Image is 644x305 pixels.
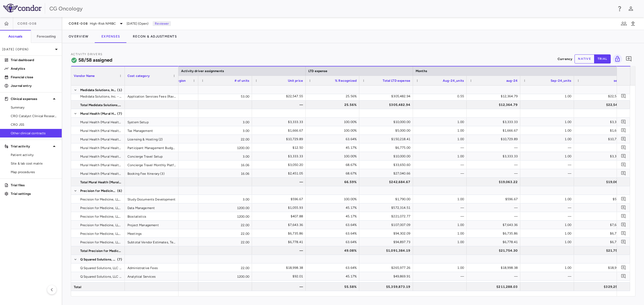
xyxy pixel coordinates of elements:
[163,263,196,272] div: Global
[80,264,122,272] span: Q Squared Solutions, LLC - PO-0000243
[198,126,252,135] div: 3.00
[198,169,252,177] div: 16.06
[620,273,627,280] button: Add comment
[125,203,178,212] div: Data Management
[364,169,410,178] div: $27,040.66
[2,47,53,52] p: [DATE] (Open)
[471,272,518,281] div: —
[310,118,357,126] div: 100.00%
[364,263,410,272] div: $265,977.26
[525,126,571,135] div: 1.00
[579,178,625,186] div: $19,063.22
[310,152,357,161] div: 100.00%
[418,126,464,135] div: 1.00
[80,118,122,127] span: Mural Health (Mural Health Technologies, Inc) - PO-0000256
[125,169,178,177] div: Booking Fee Itinerary (3)
[310,263,357,272] div: 63.64%
[198,152,252,160] div: 3.00
[364,126,410,135] div: $5,000.00
[471,135,518,143] div: $10,729.89
[163,229,196,238] div: Global
[117,86,122,94] span: (1)
[310,195,357,203] div: 100.00%
[418,272,464,281] div: —
[471,229,518,238] div: $6,735.86
[471,195,518,203] div: $596.67
[624,54,633,64] button: Add comment
[575,54,594,64] button: native
[579,282,625,291] div: $329,253.29
[125,212,178,220] div: Biostatistics
[364,178,410,186] div: $242,684.67
[80,212,122,221] span: Precision for Medicine, LLC - PO-0000551
[621,265,626,270] svg: Add comment
[525,195,571,203] div: 1.00
[163,178,196,186] div: —
[310,178,357,186] div: 66.59%
[579,169,625,178] div: —
[163,101,196,109] div: —
[579,101,625,109] div: $22,547.55
[594,54,611,64] button: trial
[62,30,95,43] button: Overview
[257,229,303,238] div: $6,735.86
[80,152,122,161] span: Mural Health (Mural Health Technologies, Inc) - PO-0000256
[310,126,357,135] div: 100.00%
[525,92,571,101] div: 1.00
[621,214,626,219] svg: Add comment
[153,21,171,26] p: Reviewer
[579,195,625,203] div: $596.67
[614,79,625,83] span: sep-24
[621,136,626,142] svg: Add comment
[80,86,117,94] span: Medidata Solutions, Inc. - PO-0000231
[579,263,625,272] div: $18,998.38
[579,229,625,238] div: $6,735.86
[579,246,625,255] div: $21,754.30
[257,169,303,178] div: $2,451.05
[471,169,518,178] div: —
[125,118,178,126] div: System Setup
[364,272,410,281] div: $49,869.91
[471,143,518,152] div: —
[621,274,626,279] svg: Add comment
[620,127,627,134] button: Add comment
[69,21,88,26] span: CORE-008
[620,221,627,228] button: Add comment
[80,281,122,289] span: Q Squared Solutions, LLC - PO-0000243
[525,169,571,178] div: —
[418,92,464,101] div: 0.55
[288,79,303,83] span: Unit price
[364,152,410,161] div: $10,000.00
[125,126,178,135] div: Tax Management
[310,203,357,212] div: 45.17%
[418,263,464,272] div: 1.00
[621,196,626,202] svg: Add comment
[620,92,627,100] button: Add comment
[364,118,410,126] div: $10,000.00
[125,195,178,203] div: Study Documents Development
[198,212,252,220] div: 1200.00
[310,169,357,178] div: 68.67%
[579,221,625,229] div: $7,643.36
[257,92,303,101] div: $22,547.55
[364,282,410,291] div: $5,359,873.19
[257,152,303,161] div: $3,333.33
[3,4,42,12] img: logo-full-BYUhSk78.svg
[257,135,303,143] div: $10,729.89
[80,101,122,109] span: Total Medidata Solutions, Inc. - PO-0000231
[364,195,410,203] div: $1,790.00
[579,126,625,135] div: $1,666.67
[8,34,22,39] h6: Accruals
[620,264,627,271] button: Add comment
[579,118,625,126] div: $3,333.33
[621,171,626,176] svg: Add comment
[621,222,626,227] svg: Add comment
[163,161,196,169] div: Global
[364,92,410,101] div: $305,482.94
[80,187,117,195] span: Precision for Medicine, LLC - PO-0000551
[125,221,178,229] div: Project Management
[163,195,196,203] div: Global
[163,272,196,281] div: Global
[74,283,81,291] span: Total
[418,238,464,246] div: 1.00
